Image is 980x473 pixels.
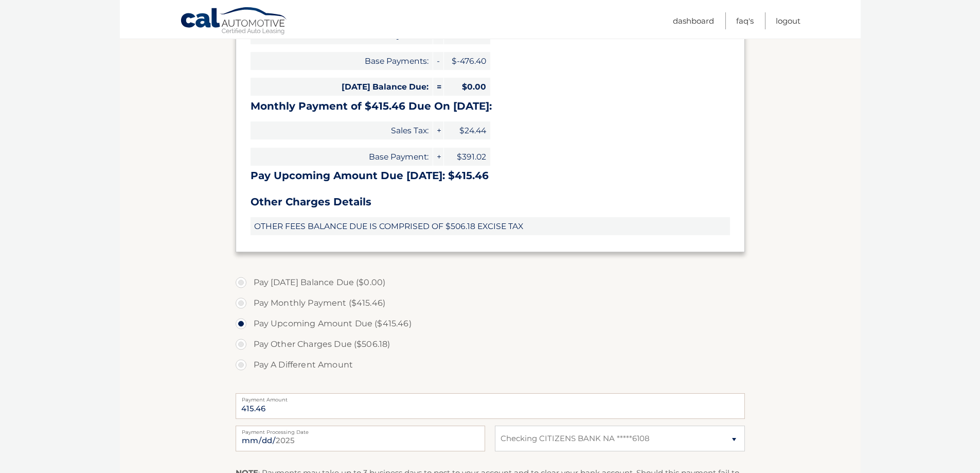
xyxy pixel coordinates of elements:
[251,121,433,139] span: Sales Tax:
[251,169,730,182] h3: Pay Upcoming Amount Due [DATE]: $415.46
[444,148,490,166] span: $391.02
[251,78,433,96] span: [DATE] Balance Due:
[236,313,745,334] label: Pay Upcoming Amount Due ($415.46)
[236,393,745,419] input: Payment Amount
[673,12,714,29] a: Dashboard
[736,12,754,29] a: FAQ's
[433,148,443,166] span: +
[236,334,745,355] label: Pay Other Charges Due ($506.18)
[444,52,490,70] span: $-476.40
[236,426,485,434] label: Payment Processing Date
[251,100,730,113] h3: Monthly Payment of $415.46 Due On [DATE]:
[433,78,443,96] span: =
[251,148,433,166] span: Base Payment:
[236,272,745,293] label: Pay [DATE] Balance Due ($0.00)
[180,7,288,37] a: Cal Automotive
[433,121,443,139] span: +
[776,12,800,29] a: Logout
[251,52,433,70] span: Base Payments:
[236,393,745,401] label: Payment Amount
[251,217,730,235] span: OTHER FEES BALANCE DUE IS COMPRISED OF $506.18 EXCISE TAX
[251,196,730,208] h3: Other Charges Details
[444,78,490,96] span: $0.00
[444,121,490,139] span: $24.44
[433,52,443,70] span: -
[236,293,745,313] label: Pay Monthly Payment ($415.46)
[236,426,485,451] input: Payment Date
[236,355,745,375] label: Pay A Different Amount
